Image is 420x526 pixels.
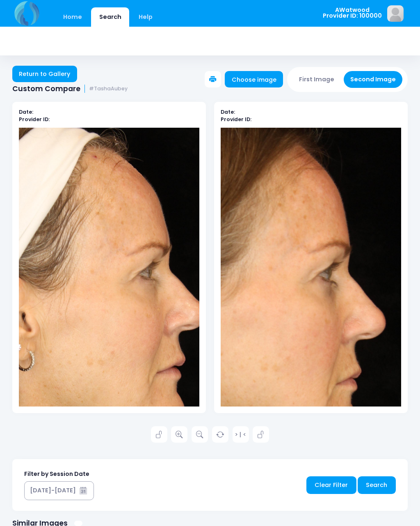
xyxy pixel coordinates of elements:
[19,108,33,115] b: Date:
[24,470,89,478] label: Filter by Session Date
[233,426,249,443] a: > | <
[306,476,356,494] a: Clear Filter
[387,5,404,22] img: image
[12,85,80,93] span: Custom Compare
[221,108,235,115] b: Date:
[225,71,283,87] a: Choose image
[221,116,251,123] b: Provider ID:
[89,86,128,92] small: #TashaAubey
[323,7,382,19] span: AWatwood Provider ID: 100000
[358,476,396,494] a: Search
[19,116,50,123] b: Provider ID:
[30,486,76,495] div: [DATE]-[DATE]
[344,71,403,88] button: Second Image
[91,7,129,27] a: Search
[12,66,77,82] a: Return to Gallery
[292,71,341,88] button: First Image
[55,7,90,27] a: Home
[131,7,161,27] a: Help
